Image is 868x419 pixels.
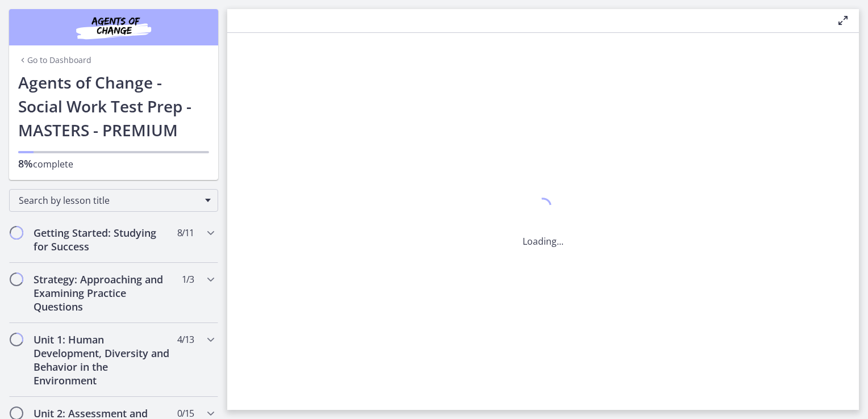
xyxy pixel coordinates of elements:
[45,14,182,41] img: Agents of Change
[18,70,209,142] h1: Agents of Change - Social Work Test Prep - MASTERS - PREMIUM
[182,273,194,286] span: 1 / 3
[523,234,564,248] p: Loading...
[19,194,199,207] span: Search by lesson title
[34,333,172,387] h2: Unit 1: Human Development, Diversity and Behavior in the Environment
[177,226,194,240] span: 8 / 11
[34,226,172,253] h2: Getting Started: Studying for Success
[18,55,91,66] a: Go to Dashboard
[34,273,172,313] h2: Strategy: Approaching and Examining Practice Questions
[9,189,218,212] div: Search by lesson title
[177,333,194,346] span: 4 / 13
[18,157,33,170] span: 8%
[18,157,209,171] p: complete
[523,195,564,221] div: 1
